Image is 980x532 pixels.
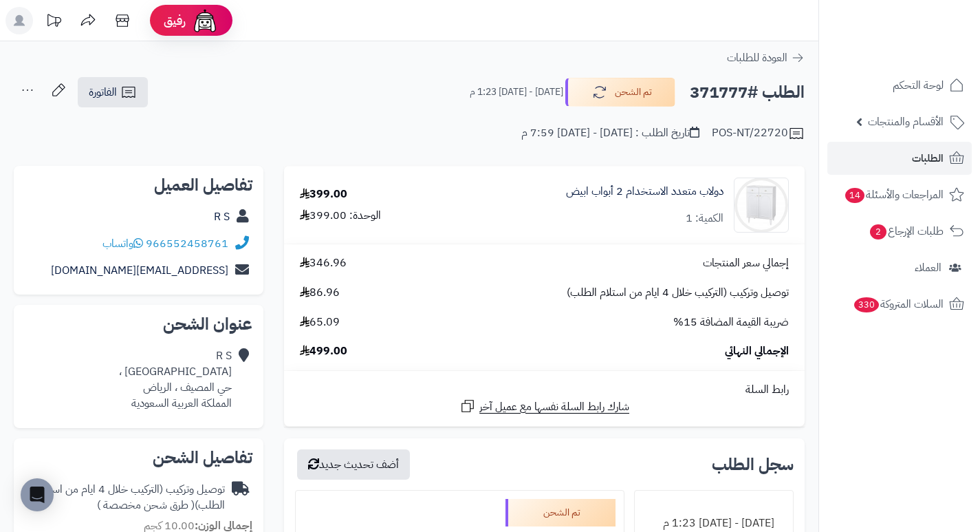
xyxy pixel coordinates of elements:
a: العودة للطلبات [727,50,805,66]
h2: عنوان الشحن [25,316,252,332]
span: الإجمالي النهائي [725,343,789,359]
div: توصيل وتركيب (التركيب خلال 4 ايام من استلام الطلب) [25,482,225,513]
a: 966552458761 [146,235,228,252]
span: السلات المتروكة [853,295,944,314]
img: logo-2.png [886,39,967,67]
span: العملاء [915,258,941,277]
a: واتساب [102,235,143,252]
h2: الطلب #371777 [690,78,805,107]
span: شارك رابط السلة نفسها مع عميل آخر [479,399,629,415]
span: ( طرق شحن مخصصة ) [97,497,195,513]
span: الطلبات [912,149,944,168]
div: الوحدة: 399.00 [300,208,381,224]
span: توصيل وتركيب (التركيب خلال 4 ايام من استلام الطلب) [567,285,789,301]
span: الفاتورة [89,84,117,100]
button: أضف تحديث جديد [297,449,410,480]
a: العملاء [827,251,972,284]
span: إجمالي سعر المنتجات [703,255,789,271]
h3: سجل الطلب [712,456,794,473]
small: [DATE] - [DATE] 1:23 م [470,85,563,99]
div: POS-NT/22720 [712,125,805,142]
div: تاريخ الطلب : [DATE] - [DATE] 7:59 م [521,125,699,141]
div: R S [GEOGRAPHIC_DATA] ، حي المصيف ، الرياض المملكة العربية السعودية [119,348,232,411]
div: تم الشحن [505,499,616,526]
img: ai-face.png [191,7,219,34]
span: 86.96 [300,285,340,301]
div: الكمية: 1 [686,211,723,226]
a: تحديثات المنصة [36,7,71,38]
span: المراجعات والأسئلة [844,185,944,204]
a: دولاب متعدد الاستخدام 2 أبواب ابيض [566,184,723,200]
img: 1729604411-110115010058110115010058-90x90.jpg [734,178,788,233]
span: ضريبة القيمة المضافة 15% [673,315,789,330]
button: تم الشحن [565,78,675,107]
span: العودة للطلبات [727,50,787,66]
span: الأقسام والمنتجات [868,112,944,131]
span: رفيق [164,12,186,29]
h2: تفاصيل الشحن [25,449,252,466]
span: 2 [870,224,886,240]
a: طلبات الإرجاع2 [827,215,972,248]
div: 399.00 [300,187,347,202]
span: 14 [845,188,864,203]
a: R S [214,209,230,225]
a: الفاتورة [78,77,148,107]
a: شارك رابط السلة نفسها مع عميل آخر [459,398,629,415]
a: [EMAIL_ADDRESS][DOMAIN_NAME] [51,262,228,279]
span: 330 [854,297,879,312]
a: المراجعات والأسئلة14 [827,178,972,211]
span: طلبات الإرجاع [869,222,944,241]
span: 65.09 [300,315,340,330]
div: رابط السلة [290,382,799,398]
span: 499.00 [300,343,347,359]
h2: تفاصيل العميل [25,177,252,193]
div: Open Intercom Messenger [21,478,54,511]
a: الطلبات [827,142,972,175]
span: 346.96 [300,255,347,271]
a: السلات المتروكة330 [827,288,972,321]
span: لوحة التحكم [893,76,944,95]
a: لوحة التحكم [827,69,972,102]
